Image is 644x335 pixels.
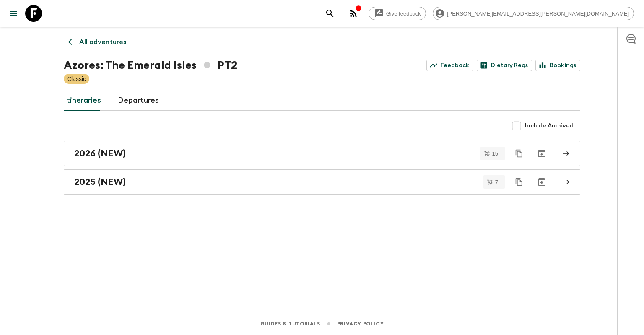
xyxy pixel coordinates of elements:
[64,141,580,166] a: 2026 (NEW)
[67,75,86,83] p: Classic
[64,169,580,195] a: 2025 (NEW)
[64,91,101,111] a: Itineraries
[260,319,320,328] a: Guides & Tutorials
[442,10,634,17] span: [PERSON_NAME][EMAIL_ADDRESS][PERSON_NAME][DOMAIN_NAME]
[426,60,473,71] a: Feedback
[512,146,527,161] button: Duplicate
[533,174,550,190] button: Archive
[490,179,503,185] span: 7
[74,177,126,187] h2: 2025 (NEW)
[512,174,527,190] button: Duplicate
[525,122,574,130] span: Include Archived
[74,148,126,159] h2: 2026 (NEW)
[433,7,634,20] div: [PERSON_NAME][EMAIL_ADDRESS][PERSON_NAME][DOMAIN_NAME]
[322,5,338,22] button: search adventures
[64,34,131,50] a: All adventures
[79,37,126,47] p: All adventures
[5,5,22,22] button: menu
[382,10,426,17] span: Give feedback
[477,60,532,71] a: Dietary Reqs
[118,91,159,111] a: Departures
[487,151,503,156] span: 15
[64,57,237,74] h1: Azores: The Emerald Isles PT2
[369,7,426,20] a: Give feedback
[533,145,550,162] button: Archive
[337,319,384,328] a: Privacy Policy
[535,60,580,71] a: Bookings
